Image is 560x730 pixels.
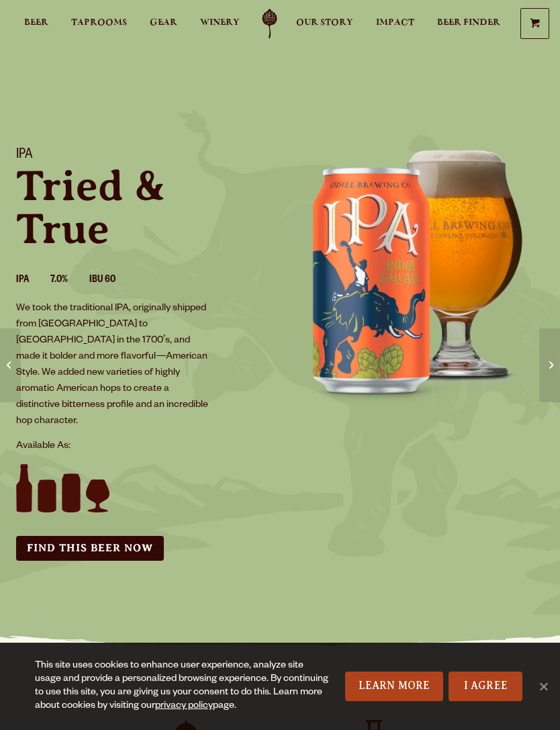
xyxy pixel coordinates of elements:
a: Beer Finder [437,9,500,39]
span: Impact [376,17,414,28]
span: No [536,680,550,693]
p: We took the traditional IPA, originally shipped from [GEOGRAPHIC_DATA] to [GEOGRAPHIC_DATA] in th... [16,301,214,430]
h1: IPA [16,147,264,165]
a: Gear [150,9,177,39]
span: Gear [150,17,177,28]
span: Winery [200,17,240,28]
li: 7.0% [50,272,89,289]
a: Impact [376,9,414,39]
span: Beer Finder [437,17,500,28]
a: Learn More [345,672,444,701]
a: Winery [200,9,240,39]
a: Odell Home [253,9,287,39]
span: Our Story [296,17,353,28]
div: This site uses cookies to enhance user experience, analyze site usage and provide a personalized ... [35,659,330,713]
a: Taprooms [71,9,127,39]
a: Our Story [296,9,353,39]
p: Tried & True [16,165,264,250]
li: IPA [16,272,50,289]
span: Beer [24,17,48,28]
p: Available As: [16,439,264,455]
img: IPA can and glass [280,131,560,411]
a: Find this Beer Now [16,536,164,561]
li: IBU 60 [89,272,137,289]
a: Beer [24,9,48,39]
a: I Agree [449,672,522,701]
a: privacy policy [155,701,213,712]
span: Taprooms [71,17,127,28]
